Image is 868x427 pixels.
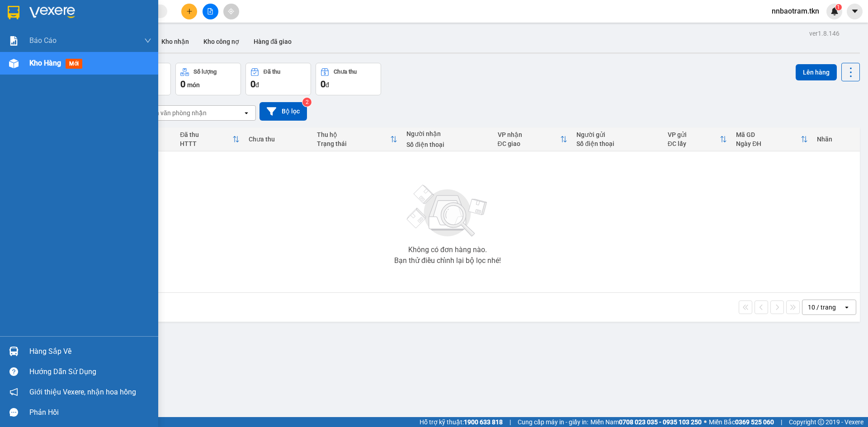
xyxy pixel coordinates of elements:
[394,257,501,264] div: Bạn thử điều chỉnh lại bộ lọc nhé!
[228,8,234,14] span: aim
[175,127,244,151] th: Toggle SortBy
[735,418,774,426] strong: 0369 525 060
[29,365,151,379] div: Hướng dẫn sử dụng
[406,130,488,137] div: Người nhận
[9,59,19,68] img: warehouse-icon
[668,131,720,138] div: VP gửi
[408,246,487,253] div: Không có đơn hàng nào.
[245,63,311,95] button: Đã thu0đ
[464,418,503,426] strong: 1900 633 818
[223,4,239,19] button: aim
[66,59,82,69] span: mới
[29,345,151,358] div: Hàng sắp về
[843,304,850,311] svg: open
[317,140,390,147] div: Trạng thái
[207,8,213,14] span: file-add
[186,8,193,14] span: plus
[196,31,246,52] button: Kho công nợ
[493,127,572,151] th: Toggle SortBy
[29,406,151,419] div: Phản hồi
[847,4,863,19] button: caret-down
[509,417,511,427] span: |
[590,417,702,427] span: Miền Nam
[835,4,842,10] sup: 1
[498,131,561,138] div: VP nhận
[180,131,232,138] div: Đã thu
[731,127,812,151] th: Toggle SortBy
[259,102,307,121] button: Bộ lọc
[180,140,232,147] div: HTTT
[830,7,839,15] img: icon-new-feature
[9,36,19,46] img: solution-icon
[736,140,801,147] div: Ngày ĐH
[736,131,801,138] div: Mã GD
[9,388,18,396] span: notification
[704,420,707,424] span: ⚪️
[9,347,19,356] img: warehouse-icon
[576,140,658,147] div: Số điện thoại
[144,108,207,117] div: Chọn văn phòng nhận
[181,4,197,19] button: plus
[576,131,658,138] div: Người gửi
[668,140,720,147] div: ĐC lấy
[498,140,561,147] div: ĐC giao
[29,35,57,46] span: Báo cáo
[402,179,493,243] img: svg+xml;base64,PHN2ZyBjbGFzcz0ibGlzdC1wbHVnX19zdmciIHhtbG5zPSJodHRwOi8vd3d3LnczLm9yZy8yMDAwL3N2Zy...
[175,63,241,95] button: Số lượng0món
[808,303,836,312] div: 10 / trang
[249,136,308,143] div: Chưa thu
[796,64,837,80] button: Lên hàng
[851,7,859,15] span: caret-down
[809,28,840,38] div: ver 1.8.146
[709,417,774,427] span: Miền Bắc
[317,131,390,138] div: Thu hộ
[144,37,151,44] span: down
[781,417,782,427] span: |
[29,59,61,67] span: Kho hàng
[406,141,488,148] div: Số điện thoại
[203,4,218,19] button: file-add
[9,367,18,376] span: question-circle
[180,79,185,89] span: 0
[154,31,196,52] button: Kho nhận
[264,69,280,75] div: Đã thu
[316,63,381,95] button: Chưa thu0đ
[663,127,731,151] th: Toggle SortBy
[193,69,217,75] div: Số lượng
[334,69,357,75] div: Chưa thu
[255,81,259,89] span: đ
[246,31,299,52] button: Hàng đã giao
[837,4,840,10] span: 1
[250,79,255,89] span: 0
[325,81,329,89] span: đ
[818,419,824,425] span: copyright
[518,417,588,427] span: Cung cấp máy in - giấy in:
[8,6,19,19] img: logo-vxr
[29,386,136,398] span: Giới thiệu Vexere, nhận hoa hồng
[312,127,402,151] th: Toggle SortBy
[302,98,311,107] sup: 2
[187,81,200,89] span: món
[321,79,325,89] span: 0
[420,417,503,427] span: Hỗ trợ kỹ thuật:
[619,418,702,426] strong: 0708 023 035 - 0935 103 250
[764,5,826,17] span: nnbaotram.tkn
[243,109,250,117] svg: open
[817,136,855,143] div: Nhãn
[9,408,18,417] span: message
